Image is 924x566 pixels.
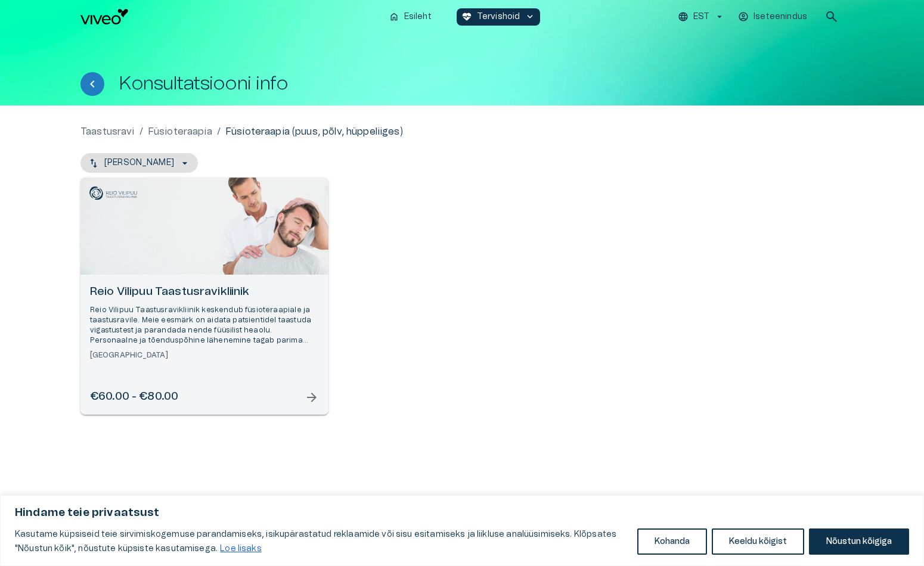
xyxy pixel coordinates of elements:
[119,73,288,94] h1: Konsultatsiooni info
[477,11,520,23] p: Tervishoid
[15,506,909,520] p: Hindame teie privaatsust
[820,5,844,29] button: open search modal
[693,11,709,23] p: EST
[90,389,178,405] h6: €60.00 - €80.00
[712,528,804,555] button: Keeldu kõigist
[139,125,143,139] p: /
[217,125,221,139] p: /
[148,125,212,139] a: Füsioteraapia
[219,544,262,553] a: Loe lisaks
[404,11,432,23] p: Esileht
[90,305,319,346] p: Reio Vilipuu Taastusravikliinik keskendub füsioteraapiale ja taastusravile. Meie eesmärk on aidat...
[461,11,472,22] span: ecg_heart
[80,125,135,139] a: Taastusravi
[90,284,319,300] h6: Reio Vilipuu Taastusravikliinik
[225,125,403,139] p: Füsioteraapia (puus, põlv, hüppeliiges)
[676,8,727,26] button: EST
[457,8,541,26] button: ecg_heartTervishoidkeyboard_arrow_down
[90,350,319,360] h6: [GEOGRAPHIC_DATA]
[80,9,128,24] img: Viveo logo
[80,153,198,173] button: [PERSON_NAME]
[80,72,104,96] button: Tagasi
[89,186,137,200] img: Reio Vilipuu Taastusravikliinik logo
[736,8,810,26] button: Iseteenindus
[525,11,535,22] span: keyboard_arrow_down
[15,527,628,556] p: Kasutame küpsiseid teie sirvimiskogemuse parandamiseks, isikupärastatud reklaamide või sisu esita...
[389,11,399,22] span: home
[305,390,319,405] span: arrow_forward
[104,157,174,169] p: [PERSON_NAME]
[80,9,379,24] a: Navigate to homepage
[80,178,328,415] a: Open selected supplier available booking dates
[809,528,909,555] button: Nõustun kõigiga
[637,528,707,555] button: Kohanda
[384,8,438,26] button: homeEsileht
[824,10,839,24] span: search
[754,11,807,23] p: Iseteenindus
